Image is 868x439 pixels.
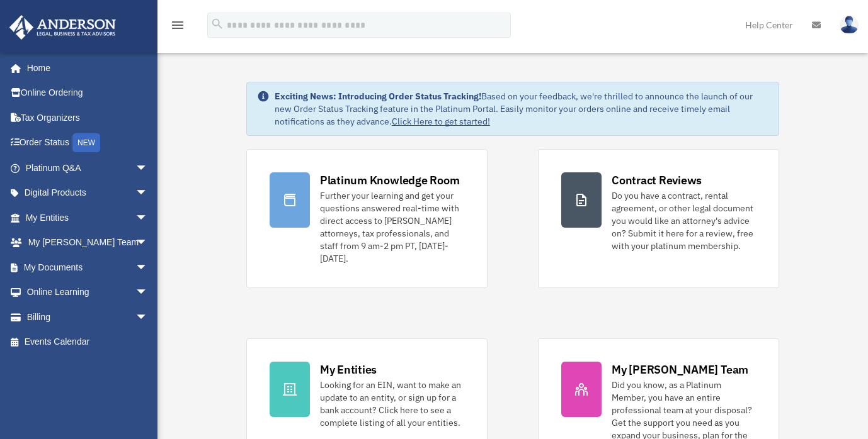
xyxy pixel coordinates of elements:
[320,362,377,377] div: My Entities
[9,81,167,106] a: Online Ordering
[320,189,464,265] div: Further your learning and get your questions answered real-time with direct access to [PERSON_NAM...
[9,130,167,156] a: Order StatusNEW
[9,181,167,206] a: Digital Productsarrow_drop_down
[9,230,167,255] a: My [PERSON_NAME] Teamarrow_drop_down
[135,230,161,256] span: arrow_drop_down
[840,16,859,34] img: User Pic
[275,90,768,128] div: Based on your feedback, we're thrilled to announce the launch of our new Order Status Tracking fe...
[538,149,779,288] a: Contract Reviews Do you have a contract, rental agreement, or other legal document you would like...
[320,379,464,429] div: Looking for an EIN, want to make an update to an entity, or sign up for a bank account? Click her...
[6,15,120,40] img: Anderson Advisors Platinum Portal
[9,155,167,181] a: Platinum Q&Aarrow_drop_down
[612,172,702,188] div: Contract Reviews
[275,91,481,102] strong: Exciting News: Introducing Order Status Tracking!
[135,280,161,306] span: arrow_drop_down
[135,304,161,330] span: arrow_drop_down
[9,205,167,230] a: My Entitiesarrow_drop_down
[135,155,161,181] span: arrow_drop_down
[170,22,185,33] a: menu
[72,133,100,152] div: NEW
[612,362,748,377] div: My [PERSON_NAME] Team
[320,172,460,188] div: Platinum Knowledge Room
[246,149,488,288] a: Platinum Knowledge Room Further your learning and get your questions answered real-time with dire...
[210,17,224,31] i: search
[9,280,167,305] a: Online Learningarrow_drop_down
[135,205,161,231] span: arrow_drop_down
[9,105,167,130] a: Tax Organizers
[9,330,167,355] a: Events Calendar
[9,304,167,330] a: Billingarrow_drop_down
[135,181,161,206] span: arrow_drop_down
[612,189,756,252] div: Do you have a contract, rental agreement, or other legal document you would like an attorney's ad...
[392,116,490,127] a: Click Here to get started!
[135,255,161,281] span: arrow_drop_down
[170,18,185,33] i: menu
[9,55,161,81] a: Home
[9,255,167,280] a: My Documentsarrow_drop_down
